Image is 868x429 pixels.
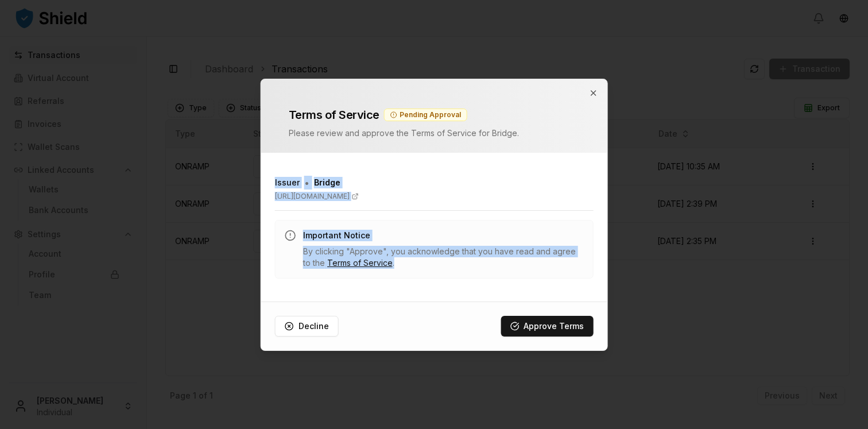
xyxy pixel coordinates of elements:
[275,316,339,337] button: Decline
[289,127,580,139] p: Please review and approve the Terms of Service for Bridge .
[303,230,584,241] h3: Important Notice
[289,107,379,123] h2: Terms of Service
[501,316,593,337] button: Approve Terms
[314,177,340,188] span: Bridge
[327,258,393,268] a: Terms of Service
[275,177,300,188] h3: Issuer
[303,246,584,269] p: By clicking "Approve", you acknowledge that you have read and agree to the .
[304,176,309,190] span: •
[275,192,594,201] a: [URL][DOMAIN_NAME]
[384,109,467,121] div: Pending Approval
